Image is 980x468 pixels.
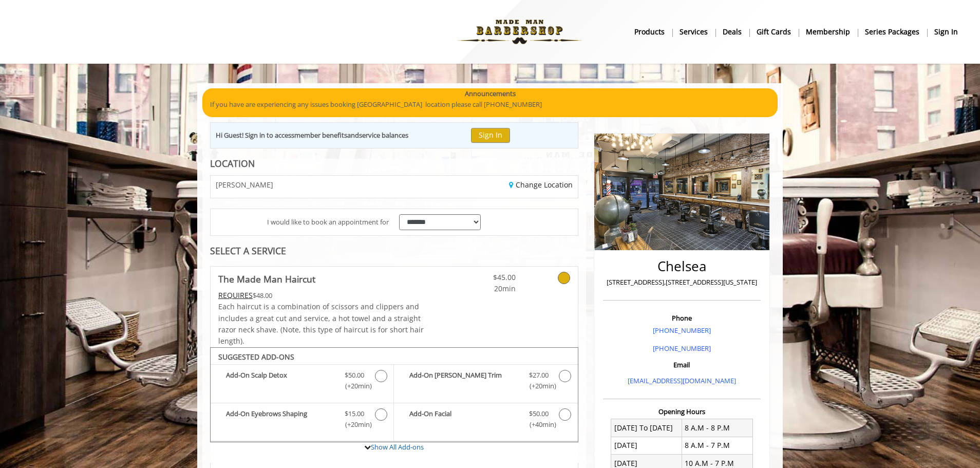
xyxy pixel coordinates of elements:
[267,217,389,228] span: I would like to book an appointment for
[210,347,578,443] div: The Made Man Haircut Add-onS
[218,290,253,300] span: This service needs some Advance to be paid before we block your appointment
[359,130,408,140] b: service balances
[226,370,334,391] b: Add-On Scalp Detox
[294,130,347,140] b: member benefits
[634,26,665,38] b: products
[345,370,364,381] span: $50.00
[653,344,711,353] a: [PHONE_NUMBER]
[210,246,578,256] div: SELECT A SERVICE
[345,408,364,419] span: $15.00
[606,361,758,368] h3: Email
[218,302,424,346] span: Each haircut is a combination of scissors and clippers and includes a great cut and service, a ho...
[672,24,715,39] a: ServicesServices
[399,408,572,433] label: Add-On Facial
[749,24,799,39] a: Gift cardsgift cards
[529,370,549,381] span: $27.00
[680,26,708,38] b: Services
[509,180,573,190] a: Change Location
[216,130,408,141] div: Hi Guest! Sign in to access and
[409,408,518,430] b: Add-On Facial
[210,157,255,170] b: LOCATION
[216,408,388,433] label: Add-On Eyebrows Shaping
[611,419,682,437] td: [DATE] To [DATE]
[682,437,752,454] td: 8 A.M - 7 P.M
[465,88,516,99] b: Announcements
[682,419,752,437] td: 8 A.M - 8 P.M
[399,370,572,394] label: Add-On Beard Trim
[865,26,919,38] b: Series packages
[603,408,761,415] h3: Opening Hours
[523,381,554,391] span: (+20min )
[218,290,425,301] div: $48.00
[455,272,516,283] span: $45.00
[806,26,850,38] b: Membership
[529,408,549,419] span: $50.00
[523,419,554,430] span: (+40min )
[628,376,736,385] a: [EMAIL_ADDRESS][DOMAIN_NAME]
[218,272,315,286] b: The Made Man Haircut
[449,4,590,60] img: Made Man Barbershop logo
[934,26,958,38] b: sign in
[653,326,711,335] a: [PHONE_NUMBER]
[216,181,273,189] span: [PERSON_NAME]
[858,24,927,39] a: Series packagesSeries packages
[210,99,770,110] p: If you have are experiencing any issues booking [GEOGRAPHIC_DATA] location please call [PHONE_NUM...
[471,128,510,143] button: Sign In
[799,24,858,39] a: MembershipMembership
[927,24,965,39] a: sign insign in
[757,26,791,38] b: gift cards
[606,259,758,274] h2: Chelsea
[218,352,294,362] b: SUGGESTED ADD-ONS
[455,283,516,294] span: 20min
[606,277,758,288] p: [STREET_ADDRESS],[STREET_ADDRESS][US_STATE]
[226,408,334,430] b: Add-On Eyebrows Shaping
[371,442,424,452] a: Show All Add-ons
[216,370,388,394] label: Add-On Scalp Detox
[606,314,758,322] h3: Phone
[723,26,742,38] b: Deals
[611,437,682,454] td: [DATE]
[340,381,370,391] span: (+20min )
[340,419,370,430] span: (+20min )
[627,24,672,39] a: Productsproducts
[715,24,749,39] a: DealsDeals
[409,370,518,391] b: Add-On [PERSON_NAME] Trim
